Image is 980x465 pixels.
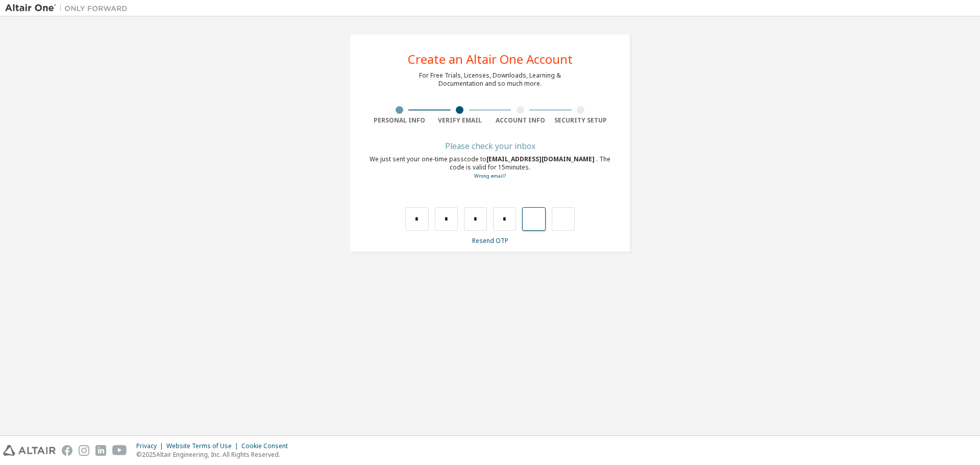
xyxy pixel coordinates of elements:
[3,445,56,456] img: altair_logo.svg
[5,3,133,13] img: Altair One
[62,445,72,456] img: facebook.svg
[486,155,596,163] span: [EMAIL_ADDRESS][DOMAIN_NAME]
[136,442,166,450] div: Privacy
[112,445,127,456] img: youtube.svg
[430,116,491,125] div: Verify Email
[490,116,551,125] div: Account Info
[551,116,611,125] div: Security Setup
[241,442,294,450] div: Cookie Consent
[472,236,508,245] a: Resend OTP
[166,442,241,450] div: Website Terms of Use
[369,155,611,180] div: We just sent your one-time passcode to . The code is valid for 15 minutes.
[369,143,611,149] div: Please check your inbox
[95,445,106,456] img: linkedin.svg
[474,173,506,179] a: Go back to the registration form
[408,53,573,65] div: Create an Altair One Account
[136,450,294,459] p: © 2025 Altair Engineering, Inc. All Rights Reserved.
[419,71,561,88] div: For Free Trials, Licenses, Downloads, Learning & Documentation and so much more.
[79,445,89,456] img: instagram.svg
[369,116,430,125] div: Personal Info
